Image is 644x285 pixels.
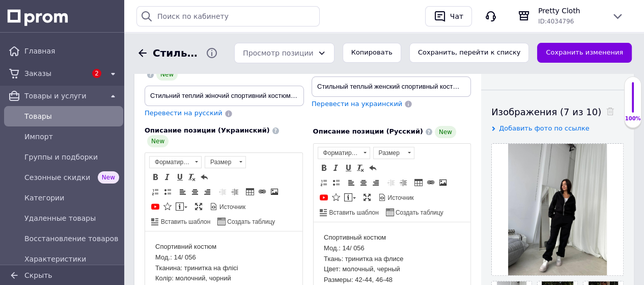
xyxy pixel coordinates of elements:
[98,171,119,184] span: New
[150,171,161,183] a: Полужирный (Ctrl+B)
[216,216,276,227] a: Создать таблицу
[367,162,378,173] a: Отменить (Ctrl+Z)
[257,186,268,197] a: Вставить/Редактировать ссылку (Ctrl+L)
[205,156,246,168] a: Размер
[384,206,445,218] a: Создать таблицу
[10,10,147,63] p: Спортивный костюм Мод.: 14/ 056 Ткань: тринитка на флисе Цвет: молочный, черный Размеры: 42-44, 4...
[156,68,178,81] span: New
[537,43,632,63] button: Сохранить изменения
[24,68,87,79] span: Заказы
[318,147,360,159] span: Форматирование
[205,157,236,168] span: Размер
[92,69,101,78] span: 2
[318,177,329,188] a: Вставить / удалить нумерованный список
[199,171,210,183] a: Отменить (Ctrl+Z)
[10,10,147,91] body: Визуальный текстовый редактор, 6E7C051B-5B97-44AB-B30E-28E079E04357
[24,132,119,142] span: Импорт
[409,43,529,63] button: Сохранить, перейти к списку
[145,126,270,134] span: Описание позиции (Украинский)
[394,209,443,217] span: Создать таблицу
[538,18,574,25] span: ID: 4034796
[177,186,188,197] a: По левому краю
[24,213,119,223] span: Удаленные товары
[186,171,198,183] a: Убрать форматирование
[226,218,275,226] span: Создать таблицу
[159,218,210,226] span: Вставить шаблон
[229,186,240,197] a: Увеличить отступ
[269,186,280,197] a: Изображение
[313,127,423,135] span: Описание позиции (Русский)
[24,46,119,56] span: Главная
[435,126,456,138] span: New
[162,186,173,197] a: Вставить / удалить маркированный список
[343,192,357,203] a: Вставить сообщение
[385,177,397,188] a: Уменьшить отступ
[24,111,119,121] span: Товары
[538,6,603,16] span: Pretty Cloth
[343,162,354,173] a: Подчеркнутый (Ctrl+U)
[425,6,472,27] button: Чат
[150,157,191,168] span: Форматирование
[491,106,624,118] div: Изображения (7 из 10)
[398,177,409,188] a: Увеличить отступ
[437,177,449,188] a: Изображение
[174,201,189,212] a: Вставить сообщение
[355,162,366,173] a: Убрать форматирование
[244,186,256,197] a: Таблица
[24,234,119,244] span: Восстановление товаров
[370,177,381,188] a: По правому краю
[361,192,373,203] a: Развернуть
[425,177,436,188] a: Вставить/Редактировать ссылку (Ctrl+L)
[150,186,161,197] a: Вставить / удалить нумерованный список
[243,47,313,59] div: Просмотр позиции
[374,147,404,159] span: Размер
[218,203,245,212] span: Источник
[174,171,185,183] a: Подчеркнутый (Ctrl+U)
[499,124,590,132] span: Добавить фото по ссылке
[24,91,103,101] span: Товары и услуги
[10,70,147,91] p: Стильний костюм, який буде незамінним цієї осені.
[330,162,342,173] a: Курсив (Ctrl+I)
[386,194,414,202] span: Источник
[624,76,641,128] div: 100% Качество заполнения
[346,177,357,188] a: По левому краю
[312,76,471,97] input: Например, H&M женское платье зеленое 38 размер вечернее макси с блестками
[343,43,401,63] button: Копировать
[24,254,119,264] span: Характеристики
[10,70,147,91] p: Стильный костюм, который будет незаменим этой осенью.
[149,156,202,168] a: Форматирование
[413,177,424,188] a: Таблица
[202,186,213,197] a: По правому краю
[318,162,329,173] a: Полужирный (Ctrl+B)
[24,271,52,279] span: Скрыть
[330,177,342,188] a: Вставить / удалить маркированный список
[318,147,370,159] a: Форматирование
[448,9,465,24] div: Чат
[625,115,641,122] div: 100%
[10,10,147,63] p: Спортивний костюм Мод.: 14/ 056 Тканина: тринитка на флісі Колір: молочний, чорний Розміри: 42-44...
[24,152,119,162] span: Группы и подборки
[162,171,173,183] a: Курсив (Ctrl+I)
[373,147,414,159] a: Размер
[217,186,228,197] a: Уменьшить отступ
[318,206,380,218] a: Вставить шаблон
[150,201,161,212] a: Добавить видео с YouTube
[150,216,212,227] a: Вставить шаблон
[312,100,402,108] span: Перевести на украинский
[318,192,329,203] a: Добавить видео с YouTube
[358,177,369,188] a: По центру
[145,109,222,117] span: Перевести на русский
[147,135,169,147] span: New
[377,192,415,203] a: Источник
[10,10,147,91] body: Визуальный текстовый редактор, BC696DBE-C655-4E86-AF86-3E3AE464651B
[153,46,198,61] span: Стильний теплий жіночий спортивний костюм на блискавці без капюшона 42-44, 46-48
[189,186,201,197] a: По центру
[145,86,304,106] input: Например, H&M женское платье зеленое 38 размер вечернее макси с блестками
[24,193,119,203] span: Категории
[328,209,379,217] span: Вставить шаблон
[24,172,94,183] span: Сезонные скидки
[136,6,320,27] input: Поиск по кабинету
[162,201,173,212] a: Вставить иконку
[193,201,204,212] a: Развернуть
[208,201,247,212] a: Источник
